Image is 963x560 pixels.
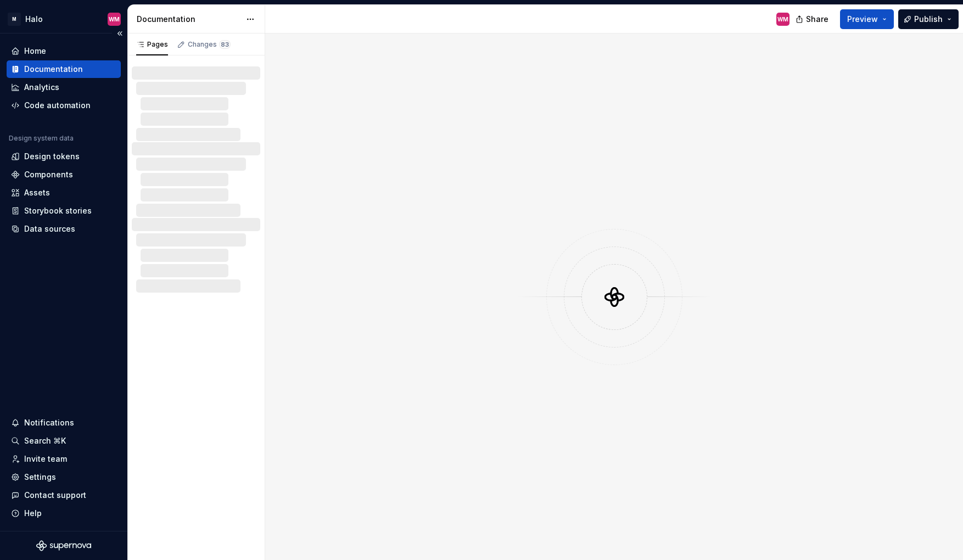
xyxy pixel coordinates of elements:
div: Design tokens [24,151,80,162]
a: Analytics [7,79,121,96]
button: MHaloWM [2,7,125,31]
div: Settings [24,472,56,483]
div: Analytics [24,82,59,93]
a: Storybook stories [7,202,121,220]
div: Search ⌘K [24,435,66,446]
button: Preview [840,9,894,29]
button: Collapse sidebar [112,26,127,41]
a: Home [7,42,121,60]
a: Components [7,166,121,183]
a: Design tokens [7,148,121,165]
svg: Supernova Logo [36,540,91,551]
div: Contact support [24,490,86,501]
span: Preview [847,14,878,25]
div: Documentation [137,14,240,25]
div: Notifications [24,417,74,428]
span: Publish [914,14,943,25]
div: WM [109,15,120,24]
button: Contact support [7,486,121,504]
div: Components [24,169,73,180]
span: Share [806,14,828,25]
div: Pages [136,40,168,49]
div: M [8,13,21,26]
a: Data sources [7,220,121,238]
div: Storybook stories [24,205,92,216]
button: Help [7,505,121,522]
div: WM [777,15,788,24]
button: Publish [898,9,959,29]
a: Code automation [7,97,121,114]
div: Data sources [24,223,75,234]
div: Changes [188,40,231,49]
div: Help [24,508,42,519]
a: Assets [7,184,121,201]
div: Documentation [24,64,83,75]
div: Invite team [24,453,67,464]
div: Halo [25,14,43,25]
div: Code automation [24,100,91,111]
button: Share [790,9,836,29]
a: Settings [7,468,121,486]
span: 83 [219,40,231,49]
button: Search ⌘K [7,432,121,450]
div: Design system data [9,134,74,143]
button: Notifications [7,414,121,432]
div: Assets [24,187,50,198]
div: Home [24,46,46,57]
a: Invite team [7,450,121,468]
a: Documentation [7,60,121,78]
